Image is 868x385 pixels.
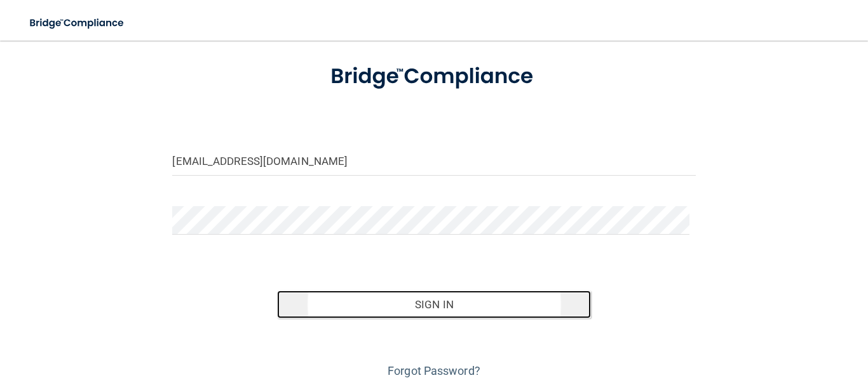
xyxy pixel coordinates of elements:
[19,10,136,36] img: bridge_compliance_login_screen.278c3ca4.svg
[648,295,853,346] iframe: Drift Widget Chat Controller
[172,147,695,176] input: Email
[388,364,480,377] a: Forgot Password?
[308,49,560,105] img: bridge_compliance_login_screen.278c3ca4.svg
[277,290,591,318] button: Sign In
